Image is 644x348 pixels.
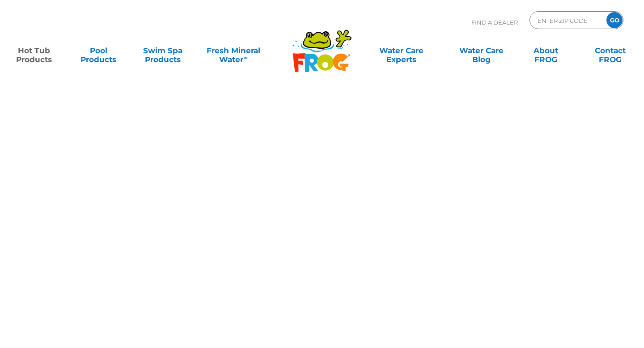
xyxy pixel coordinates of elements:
[585,42,635,59] a: ContactFROG
[606,12,623,28] input: GO
[360,42,442,59] a: Water CareExperts
[471,11,518,34] p: Find A Dealer
[243,54,247,61] sup: ∞
[9,42,59,59] a: Hot TubProducts
[138,42,188,59] a: Swim SpaProducts
[288,18,356,72] img: Frog Products Logo
[73,42,123,59] a: PoolProducts
[456,42,506,59] a: Water CareBlog
[202,42,265,59] a: Fresh MineralWater∞
[521,42,571,59] a: AboutFROG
